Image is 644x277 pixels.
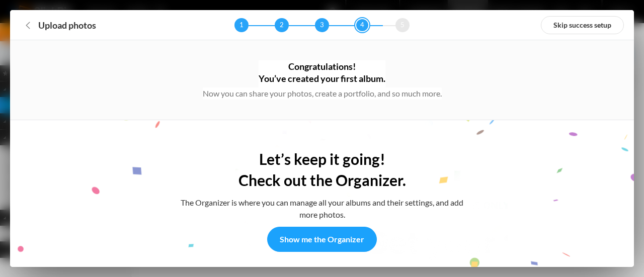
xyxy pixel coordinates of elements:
span: 5 [395,18,410,32]
span: 1 [234,18,249,32]
a: Upload photos [20,18,35,33]
p: Now you can share your photos, create a portfolio, and so much more. [203,87,442,100]
span: 3 [315,18,329,32]
div: Upload photos [38,18,96,33]
a: Show me the Organizer [267,227,377,252]
span: 2 [275,18,289,32]
h1: Let’s keep it going! Check out the Organizer. [238,148,406,191]
h2: Congratulations! You’ve created your first album. [259,60,385,87]
p: The Organizer is where you can manage all your albums and their settings, and add more photos. [171,197,473,221]
a: Skip success setup [541,16,624,34]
